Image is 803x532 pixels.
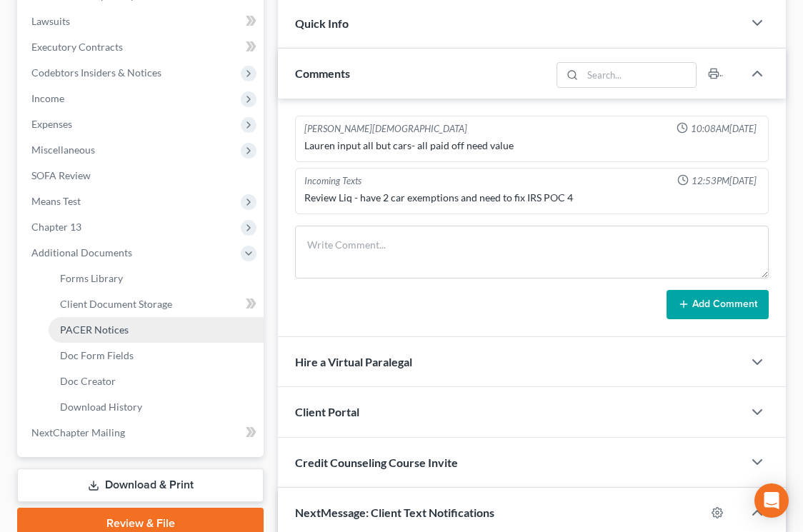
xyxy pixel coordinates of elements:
[49,266,264,291] a: Forms Library
[49,368,264,394] a: Doc Creator
[31,144,95,156] span: Miscellaneous
[60,323,129,336] span: PACER Notices
[60,298,172,310] span: Client Document Storage
[667,290,769,320] button: Add Comment
[754,483,789,518] div: Open Intercom Messenger
[49,291,264,317] a: Client Document Storage
[20,420,264,446] a: NextChapter Mailing
[304,122,467,136] div: [PERSON_NAME][DEMOGRAPHIC_DATA]
[295,355,412,368] span: Hire a Virtual Paralegal
[31,66,161,79] span: Codebtors Insiders & Notices
[60,349,134,361] span: Doc Form Fields
[31,118,72,130] span: Expenses
[60,375,116,387] span: Doc Creator
[31,15,70,27] span: Lawsuits
[295,506,494,519] span: NextMessage: Client Text Notifications
[17,468,264,502] a: Download & Print
[31,41,123,53] span: Executory Contracts
[49,343,264,368] a: Doc Form Fields
[295,405,359,418] span: Client Portal
[295,456,458,469] span: Credit Counseling Course Invite
[49,317,264,343] a: PACER Notices
[31,426,125,438] span: NextChapter Mailing
[295,66,350,80] span: Comments
[692,174,757,188] span: 12:53PM[DATE]
[304,139,759,153] div: Lauren input all but cars- all paid off need value
[582,63,696,87] input: Search...
[20,163,264,189] a: SOFA Review
[20,34,264,60] a: Executory Contracts
[31,92,64,104] span: Income
[20,9,264,34] a: Lawsuits
[60,272,123,284] span: Forms Library
[31,246,132,259] span: Additional Documents
[31,195,81,207] span: Means Test
[304,174,361,188] div: Incoming Texts
[31,169,91,181] span: SOFA Review
[31,221,81,233] span: Chapter 13
[49,394,264,420] a: Download History
[691,122,757,136] span: 10:08AM[DATE]
[60,401,142,413] span: Download History
[304,191,759,205] div: Review Liq - have 2 car exemptions and need to fix IRS POC 4
[295,16,349,30] span: Quick Info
